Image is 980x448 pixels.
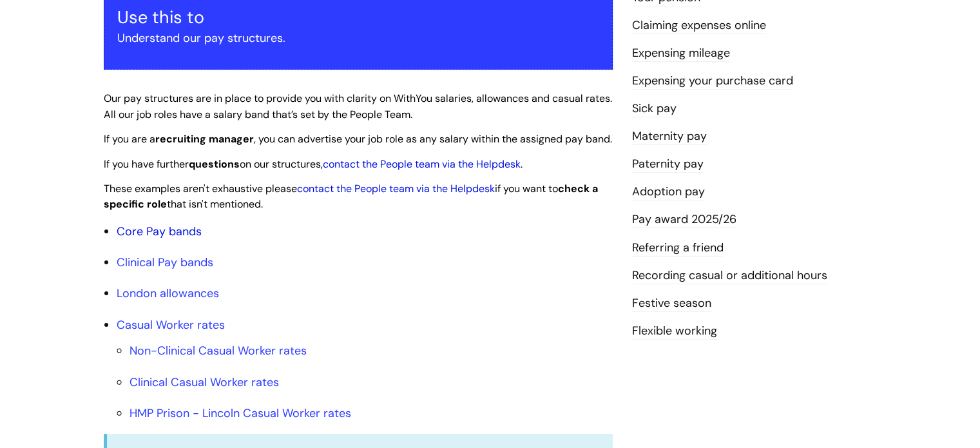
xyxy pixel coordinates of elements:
a: Maternity pay [632,128,707,145]
strong: questions [189,157,240,171]
a: Paternity pay [632,156,704,173]
h3: Use this to [117,7,599,28]
a: Claiming expenses online [632,17,766,34]
a: Casual Worker rates [117,317,225,333]
a: Clinical Casual Worker rates [130,375,279,390]
a: Clinical Pay bands [117,255,213,270]
a: Sick pay [632,101,677,117]
a: contact the People team via the Helpdesk [323,157,521,171]
span: If you have further on our structures, . [104,157,523,171]
a: Flexible working [632,323,717,340]
a: Core Pay bands [117,224,202,239]
a: Festive season [632,295,711,312]
a: London allowances [117,286,219,301]
a: Expensing mileage [632,45,730,62]
a: HMP Prison - Lincoln Casual Worker rates [130,405,351,421]
p: Understand our pay structures. [117,28,599,48]
span: These examples aren't exhaustive please if you want to that isn't mentioned. [104,182,598,211]
a: Expensing your purchase card [632,73,793,90]
strong: recruiting manager [155,132,254,146]
span: If you are a , you can advertise your job role as any salary within the assigned pay band. [104,132,612,146]
a: Recording casual or additional hours [632,268,827,284]
a: Referring a friend [632,240,724,257]
a: contact the People team via the Helpdesk [297,182,495,195]
a: Non-Clinical Casual Worker rates [130,343,307,358]
span: Our pay structures are in place to provide you with clarity on WithYou salaries, allowances and c... [104,92,612,121]
a: Pay award 2025/26 [632,211,736,228]
a: Adoption pay [632,184,705,200]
